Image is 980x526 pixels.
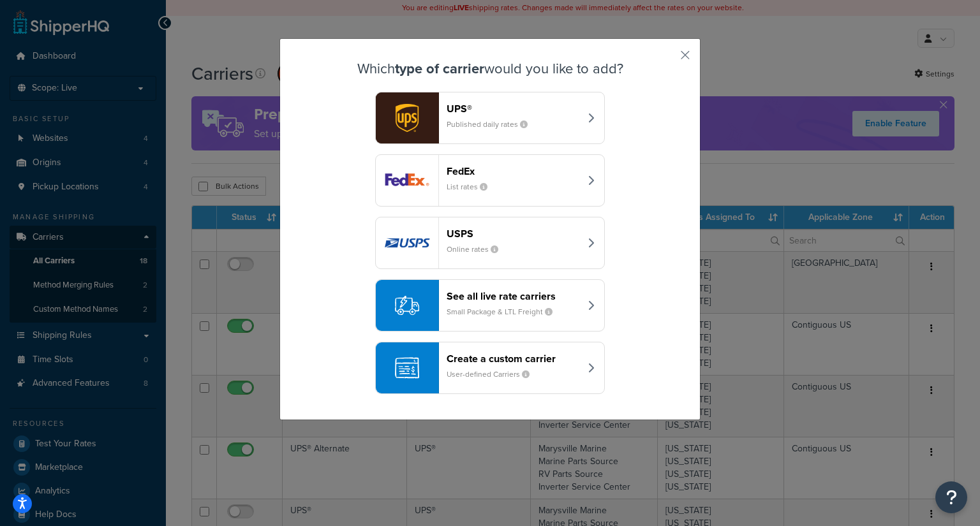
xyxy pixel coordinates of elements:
img: fedEx logo [376,155,438,206]
button: usps logoUSPSOnline rates [375,217,605,269]
h3: Which would you like to add? [312,61,668,77]
header: FedEx [447,165,580,177]
img: icon-carrier-custom-c93b8a24.svg [395,356,419,380]
small: Small Package & LTL Freight [447,306,563,318]
header: USPS [447,228,580,240]
button: Create a custom carrierUser-defined Carriers [375,342,605,394]
header: See all live rate carriers [447,290,580,302]
button: fedEx logoFedExList rates [375,154,605,207]
img: ups logo [376,92,438,143]
button: See all live rate carriersSmall Package & LTL Freight [375,279,605,332]
small: Online rates [447,244,509,255]
button: Open Resource Center [935,481,967,513]
small: User-defined Carriers [447,369,540,380]
strong: type of carrier [395,58,484,79]
small: Published daily rates [447,119,538,130]
button: ups logoUPS®Published daily rates [375,92,605,144]
small: List rates [447,181,498,193]
img: usps logo [376,217,438,268]
img: icon-carrier-liverate-becf4550.svg [395,293,419,318]
header: Create a custom carrier [447,353,580,365]
header: UPS® [447,103,580,115]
